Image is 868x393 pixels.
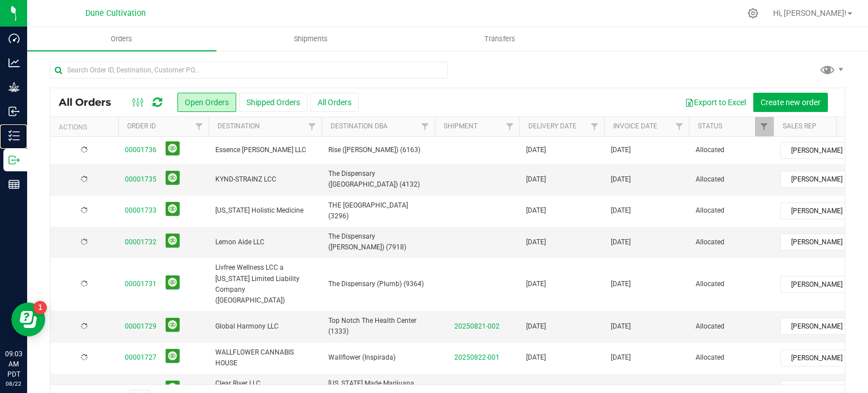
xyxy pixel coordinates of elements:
[781,350,865,366] span: [PERSON_NAME]
[125,237,157,248] a: 00001732
[85,8,146,19] span: Dune Cultivation
[406,27,595,51] a: Transfers
[96,34,147,44] span: Orders
[33,301,47,314] iframe: Resource center unread badge
[218,122,260,130] a: Destination
[328,352,428,363] span: Wallflower (Inspirada)
[781,142,865,158] span: [PERSON_NAME]
[8,154,20,166] inline-svg: Outbound
[753,93,828,112] button: Create new order
[670,117,689,136] a: Filter
[678,93,753,112] button: Export to Excel
[526,205,546,216] span: [DATE]
[526,237,546,248] span: [DATE]
[279,34,343,44] span: Shipments
[696,145,767,156] span: Allocated
[27,27,216,51] a: Orders
[11,303,45,336] iframe: Resource center
[50,62,448,79] input: Search Order ID, Destination, Customer PO...
[59,123,114,131] div: Actions
[781,234,865,250] span: [PERSON_NAME]
[215,347,315,369] span: WALLFLOWER CANNABIS HOUSE
[239,93,307,112] button: Shipped Orders
[454,353,500,361] a: 20250822-001
[501,117,519,136] a: Filter
[611,279,631,290] span: [DATE]
[526,279,546,290] span: [DATE]
[611,352,631,363] span: [DATE]
[611,174,631,185] span: [DATE]
[331,122,388,130] a: Destination DBA
[526,321,546,332] span: [DATE]
[454,322,500,330] a: 20250821-002
[125,279,157,290] a: 00001731
[215,174,315,185] span: KYND-STRAINZ LCC
[416,117,435,136] a: Filter
[125,321,157,332] a: 00001729
[328,231,428,253] span: The Dispensary ([PERSON_NAME]) (7918)
[328,169,428,190] span: The Dispensary ([GEOGRAPHIC_DATA]) (4132)
[746,8,760,19] div: Manage settings
[8,57,20,68] inline-svg: Analytics
[698,122,722,130] a: Status
[59,96,123,109] span: All Orders
[5,349,22,379] p: 09:03 AM PDT
[190,117,209,136] a: Filter
[783,122,817,130] a: Sales Rep
[215,237,315,248] span: Lemon Aide LLC
[528,122,576,130] a: Delivery Date
[469,34,531,44] span: Transfers
[125,174,157,185] a: 00001735
[696,174,767,185] span: Allocated
[125,145,157,156] a: 00001736
[8,179,20,190] inline-svg: Reports
[781,171,865,187] span: [PERSON_NAME]
[328,279,428,290] span: The Dispensary (Plumb) (9364)
[611,321,631,332] span: [DATE]
[611,145,631,156] span: [DATE]
[5,379,22,388] p: 08/22
[215,262,315,306] span: Livfree Wellness LCC a [US_STATE] Limited Liability Company ([GEOGRAPHIC_DATA])
[8,33,20,44] inline-svg: Dashboard
[781,203,865,219] span: [PERSON_NAME]
[215,205,315,216] span: [US_STATE] Holistic Medicine
[303,117,322,136] a: Filter
[526,174,546,185] span: [DATE]
[773,8,847,18] span: Hi, [PERSON_NAME]!
[696,279,767,290] span: Allocated
[613,122,657,130] a: Invoice Date
[215,321,315,332] span: Global Harmony LLC
[611,205,631,216] span: [DATE]
[444,122,478,130] a: Shipment
[215,145,315,156] span: Essence [PERSON_NAME] LLC
[8,130,20,141] inline-svg: Inventory
[761,98,821,107] span: Create new order
[526,352,546,363] span: [DATE]
[328,316,428,337] span: Top Notch The Health Center (1333)
[696,205,767,216] span: Allocated
[585,117,604,136] a: Filter
[611,237,631,248] span: [DATE]
[125,205,157,216] a: 00001733
[216,27,406,51] a: Shipments
[755,117,774,136] a: Filter
[8,81,20,93] inline-svg: Grow
[526,145,546,156] span: [DATE]
[696,352,767,363] span: Allocated
[696,237,767,248] span: Allocated
[125,352,157,363] a: 00001727
[310,93,359,112] button: All Orders
[696,321,767,332] span: Allocated
[328,200,428,222] span: THE [GEOGRAPHIC_DATA] (3296)
[328,145,428,156] span: Rise ([PERSON_NAME]) (6163)
[177,93,236,112] button: Open Orders
[127,122,156,130] a: Order ID
[781,318,865,334] span: [PERSON_NAME]
[8,106,20,117] inline-svg: Inbound
[781,277,865,292] span: [PERSON_NAME]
